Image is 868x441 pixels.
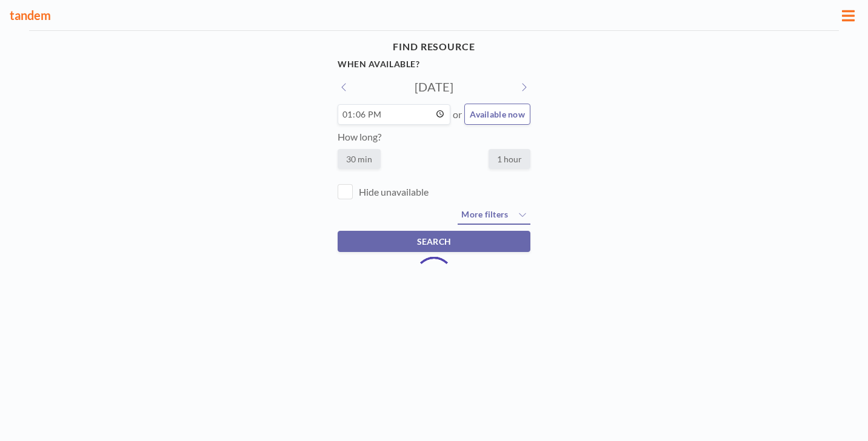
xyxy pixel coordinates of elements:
span: More filters [461,209,508,219]
label: 1 hour [489,149,530,169]
button: SEARCH [338,231,530,252]
span: SEARCH [417,236,452,247]
label: Hide unavailable [359,186,429,198]
span: Available now [470,109,525,119]
button: Available now [464,104,530,125]
span: or [453,108,462,121]
button: More filters [458,205,530,225]
h3: tandem [10,8,838,23]
label: How long? [338,131,381,142]
h4: FIND RESOURCE [338,36,530,58]
label: 30 min [338,149,381,169]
